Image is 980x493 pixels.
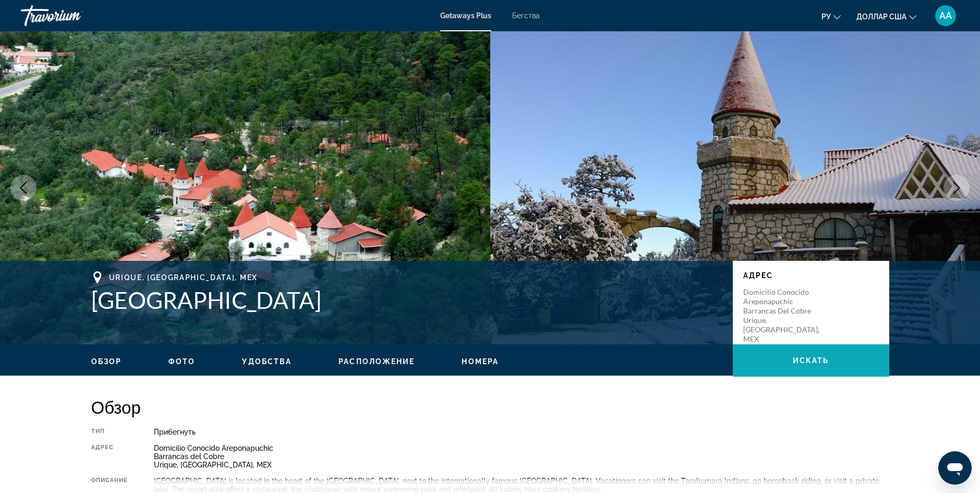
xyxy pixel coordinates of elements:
h2: Обзор [91,396,889,417]
font: АА [939,10,952,21]
span: Обзор [91,357,122,366]
h1: [GEOGRAPHIC_DATA] [91,286,722,314]
font: ру [821,13,831,21]
span: Расположение [338,357,415,366]
a: Getaways Plus [440,11,491,20]
div: Тип [91,428,128,436]
div: Адрес [91,444,128,469]
font: доллар США [856,13,906,21]
div: Прибегнуть [154,428,889,436]
button: Previous image [10,175,37,201]
div: Domicilio Conocido Areponapuchic Barrancas del Cobre Urique, [GEOGRAPHIC_DATA], MEX [154,444,889,469]
span: искать [793,356,829,365]
span: Фото [168,357,195,366]
p: Domicilio Conocido Areponapuchic Barrancas del Cobre Urique, [GEOGRAPHIC_DATA], MEX [743,287,827,344]
button: Меню пользователя [932,5,959,27]
button: Изменить язык [821,9,841,24]
button: Изменить валюту [856,9,916,24]
a: Бегства [512,11,540,20]
span: Urique, [GEOGRAPHIC_DATA], MEX [109,273,258,282]
iframe: Кнопка запуска окна обмена сообщениями [938,451,972,485]
button: искать [733,344,889,377]
button: Обзор [91,357,122,366]
p: Адрес [743,271,879,280]
button: Номера [462,357,499,366]
button: Фото [168,357,195,366]
span: Удобства [242,357,292,366]
span: Номера [462,357,499,366]
a: Травориум [21,2,125,29]
button: Удобства [242,357,292,366]
button: Расположение [338,357,415,366]
button: Next image [943,175,970,201]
